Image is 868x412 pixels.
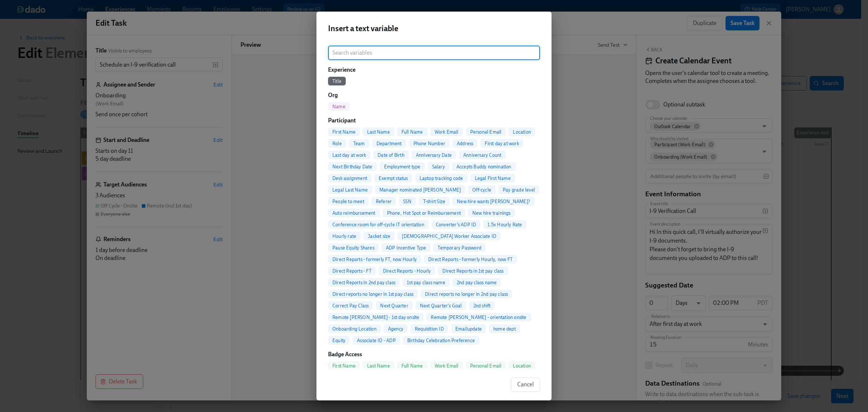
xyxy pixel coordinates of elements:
button: Name [328,102,350,111]
span: First Name [328,129,360,135]
span: Department [372,141,406,146]
button: Onboarding Location [328,324,381,333]
span: Direct reports no longer in 1st pay class [328,291,418,297]
span: Conference room for off-cycle IT orientation [328,222,429,227]
span: Manager nominated [PERSON_NAME] [375,187,465,193]
button: New hire wants [PERSON_NAME]? [452,197,535,206]
button: Anniversary Count [459,151,506,159]
span: Emailupdate [451,326,486,332]
button: ADP Incentive Type [382,243,431,252]
button: Agency [384,324,408,333]
span: Next Birthday Date [328,164,377,169]
span: Hourly rate [328,234,361,239]
span: Onboarding Location [328,326,381,332]
button: Work Email [430,127,463,136]
button: Jacket size [363,232,395,240]
button: Pause Equity Shares [328,243,379,252]
button: Associate ID - ADP [353,336,400,345]
button: Employment type [380,162,425,171]
span: Direct reports no longer in 2nd pay class [421,291,512,297]
button: First day at work [480,139,523,148]
span: Pay grade level [498,187,539,193]
button: Birthday Celebration Preference [403,336,479,345]
button: Address [452,139,477,148]
span: Personal Email [466,129,506,135]
span: SSN [399,199,416,204]
button: Direct Reports - Hourly [379,266,435,275]
span: Laptop tracking code [415,176,468,181]
span: Location [509,363,535,369]
span: Remote [PERSON_NAME] - orientation onsite [426,315,531,320]
button: 2nd pay class name [452,278,501,287]
button: Equity [328,336,350,345]
button: First Name [328,127,360,136]
span: Direct Reports in 2nd pay class [328,280,400,285]
span: Birthday Celebration Preference [403,338,479,343]
span: Temporary Password [433,245,486,251]
button: New hire trainings [468,209,515,217]
button: Temporary Password [433,243,486,252]
span: Phone Number [409,141,450,146]
span: Jacket size [363,234,395,239]
span: People to meet [328,199,369,204]
button: Personal Email [466,127,506,136]
input: Search variables [328,46,540,60]
span: Direct Reports in 1st pay class [438,268,508,274]
button: Auto reimbursement [328,209,380,217]
button: Cancel [511,377,540,392]
span: Next Quarter's Goal [416,303,466,308]
button: Pay grade level [498,185,539,194]
span: Pause Equity Shares [328,245,379,251]
span: Associate ID - ADP [353,338,400,343]
span: First day at work [480,141,523,146]
button: Legal Last Name [328,185,372,194]
button: Laptop tracking code [415,174,468,182]
span: ADP Incentive Type [382,245,431,251]
button: Location [509,361,535,370]
button: First Name [328,361,360,370]
span: Equity [328,338,350,343]
span: Full Name [397,129,427,135]
button: 1.5x Hourly Rate [483,220,526,229]
span: Direct Reports - formerly Hourly, now FT [424,257,517,262]
span: 2nd pay class name [452,280,501,285]
span: Title [328,79,346,84]
button: Next Quarter [376,301,412,310]
button: Full Name [397,127,427,136]
span: Full Name [397,363,427,369]
button: Direct Reports in 1st pay class [438,266,508,275]
button: Remote [PERSON_NAME] - orientation onsite [426,313,531,321]
span: Legal First Name [471,176,515,181]
button: Role [328,139,346,148]
button: Direct Reports - formerly Hourly, now FT [424,255,517,264]
span: Remote [PERSON_NAME] - 1st day onsite [328,315,424,320]
span: Requisition ID [410,326,448,332]
span: Last Name [363,363,394,369]
button: Title [328,77,346,85]
button: Accepts Buddy nomination [452,162,516,171]
span: 2nd shift [469,303,495,308]
span: Exempt status [374,176,412,181]
button: Department [372,139,406,148]
h6: Org [328,91,540,99]
button: Date of Birth [373,151,409,159]
span: Personal Email [466,363,506,369]
button: Last Name [363,127,394,136]
span: Name [328,104,350,109]
span: Cancel [517,381,534,388]
span: Team [349,141,369,146]
button: Emailupdate [451,324,486,333]
h6: Badge Access [328,350,540,358]
span: Direct Reports - FT [328,268,376,274]
span: Legal Last Name [328,187,372,193]
button: Next Quarter's Goal [416,301,466,310]
button: People to meet [328,197,369,206]
button: Team [349,139,369,148]
button: Last Name [363,361,394,370]
button: Direct Reports - formerly FT, now Hourly [328,255,421,264]
button: T-shirt Size [419,197,450,206]
button: Last day at work [328,151,370,159]
button: Anniversary Date [412,151,456,159]
button: Salary [428,162,449,171]
span: home dept [489,326,520,332]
